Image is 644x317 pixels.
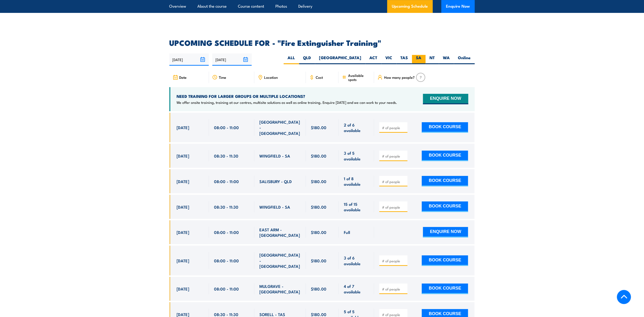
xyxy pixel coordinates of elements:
input: To date [212,53,252,66]
span: 08:30 - 11:30 [214,312,239,317]
span: 3 of 6 available [344,255,369,266]
button: ENQUIRE NOW [423,94,468,104]
span: WINGFIELD - SA [260,153,290,158]
span: [DATE] [177,229,189,235]
label: VIC [382,55,397,64]
span: $180.00 [311,153,327,158]
span: 08:00 - 11:00 [214,125,239,130]
label: WA [439,55,454,64]
span: $180.00 [311,229,327,235]
h2: UPCOMING SCHEDULE FOR - "Fire Extinguisher Training" [169,39,475,46]
label: SA [412,55,426,64]
span: Cost [316,75,323,79]
span: MULGRAVE - [GEOGRAPHIC_DATA] [260,283,301,295]
span: [DATE] [177,204,189,210]
span: $180.00 [311,204,327,210]
button: BOOK COURSE [422,151,468,161]
span: [DATE] [177,258,189,263]
span: [DATE] [177,286,189,291]
span: 08:00 - 11:00 [214,258,239,263]
h4: NEED TRAINING FOR LARGER GROUPS OR MULTIPLE LOCATIONS? [177,94,397,99]
span: Date [179,75,187,79]
span: 08:30 - 11:30 [214,153,239,158]
input: # of people [382,312,406,317]
span: [GEOGRAPHIC_DATA] - [GEOGRAPHIC_DATA] [260,119,301,136]
span: 08:00 - 11:00 [214,229,239,235]
input: # of people [382,179,406,184]
input: # of people [382,154,406,158]
button: BOOK COURSE [422,284,468,294]
span: [DATE] [177,153,189,158]
span: 15 of 15 available [344,201,369,212]
label: ACT [366,55,382,64]
input: # of people [382,125,406,130]
button: ENQUIRE NOW [423,227,468,238]
span: 08:00 - 11:00 [214,179,239,184]
span: EAST ARM - [GEOGRAPHIC_DATA] [260,227,301,238]
label: NT [426,55,439,64]
span: 08:00 - 11:00 [214,286,239,291]
button: BOOK COURSE [422,201,468,212]
span: Available spots [348,73,371,81]
label: Online [454,55,475,64]
button: BOOK COURSE [422,122,468,133]
span: Full [344,229,350,235]
span: $180.00 [311,258,327,263]
span: $180.00 [311,125,327,130]
button: BOOK COURSE [422,255,468,266]
span: [DATE] [177,312,189,317]
button: BOOK COURSE [422,176,468,186]
span: $180.00 [311,312,327,317]
input: # of people [382,205,406,210]
span: 4 of 7 available [344,283,369,295]
span: Location [264,75,278,79]
input: # of people [382,287,406,291]
label: QLD [299,55,315,64]
span: WINGFIELD - SA [260,204,290,210]
span: 3 of 5 available [344,150,369,161]
span: SORELL - TAS [260,312,285,317]
span: $180.00 [311,286,327,291]
span: $180.00 [311,179,327,184]
span: SALISBURY - QLD [260,179,292,184]
span: 08:30 - 11:30 [214,204,239,210]
input: # of people [382,259,406,263]
span: [GEOGRAPHIC_DATA] - [GEOGRAPHIC_DATA] [260,252,301,269]
label: [GEOGRAPHIC_DATA] [315,55,366,64]
input: From date [169,53,209,66]
span: Time [219,75,226,79]
span: How many people? [384,75,415,79]
span: 2 of 6 available [344,122,369,133]
p: We offer onsite training, training at our centres, multisite solutions as well as online training... [177,100,397,105]
label: ALL [284,55,299,64]
span: 1 of 8 available [344,176,369,187]
span: [DATE] [177,179,189,184]
label: TAS [397,55,412,64]
span: [DATE] [177,125,189,130]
